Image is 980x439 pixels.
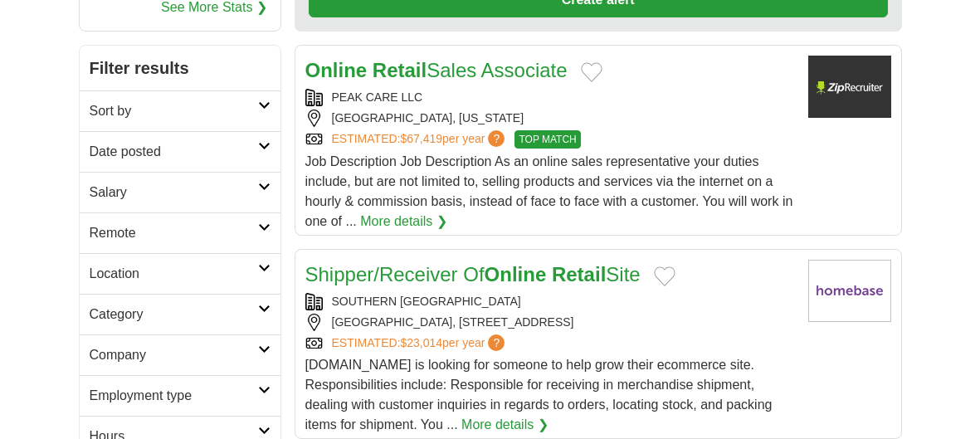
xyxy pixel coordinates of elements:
[808,260,891,322] img: Company logo
[80,172,280,212] a: Salary
[808,56,891,118] img: Company logo
[80,46,280,90] h2: Filter results
[80,294,280,334] a: Category
[332,130,509,149] a: ESTIMATED:$67,419per year?
[305,263,641,285] a: Shipper/Receiver OfOnline RetailSite
[80,131,280,172] a: Date posted
[488,130,505,147] span: ?
[332,334,509,352] a: ESTIMATED:$23,014per year?
[305,358,773,432] span: [DOMAIN_NAME] is looking for someone to help grow their ecommerce site. Responsibilities include:...
[80,90,280,131] a: Sort by
[90,305,258,324] h2: Category
[80,334,280,375] a: Company
[552,263,606,285] strong: Retail
[90,183,258,202] h2: Salary
[80,212,280,253] a: Remote
[90,101,258,121] h2: Sort by
[90,264,258,284] h2: Location
[305,154,793,228] span: Job Description Job Description As an online sales representative your duties include, but are no...
[485,263,547,285] strong: Online
[360,212,447,232] a: More details ❯
[581,62,602,82] button: Add to favorite jobs
[80,253,280,294] a: Location
[373,59,427,81] strong: Retail
[400,132,442,145] span: $67,419
[90,345,258,365] h2: Company
[305,59,368,81] strong: Online
[400,336,442,349] span: $23,014
[90,223,258,243] h2: Remote
[80,375,280,416] a: Employment type
[305,59,568,81] a: Online RetailSales Associate
[488,334,505,351] span: ?
[305,314,795,331] div: [GEOGRAPHIC_DATA], [STREET_ADDRESS]
[305,293,795,310] div: SOUTHERN [GEOGRAPHIC_DATA]
[305,110,795,127] div: [GEOGRAPHIC_DATA], [US_STATE]
[305,89,795,106] div: PEAK CARE LLC
[654,266,675,286] button: Add to favorite jobs
[514,130,580,149] span: TOP MATCH
[461,415,549,435] a: More details ❯
[90,142,258,162] h2: Date posted
[90,386,258,406] h2: Employment type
